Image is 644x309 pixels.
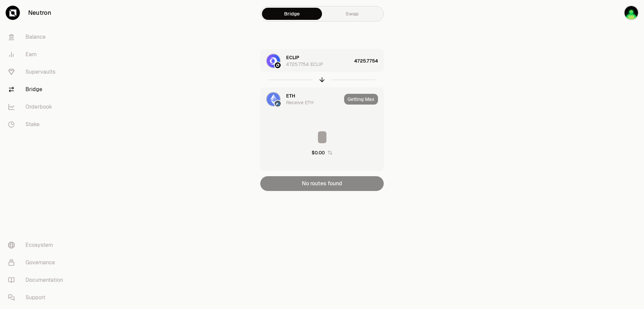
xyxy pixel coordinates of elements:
[275,101,281,107] img: Arbitrum Logo
[3,63,72,81] a: Supervaults
[3,254,72,271] a: Governance
[322,8,382,20] a: Swap
[3,98,72,116] a: Orderbook
[267,92,280,106] img: ETH Logo
[275,62,281,68] img: Neutron Logo
[624,5,639,20] img: Tkrf@22081968
[3,116,72,133] a: Stake
[312,149,325,156] div: $0.00
[261,49,352,72] div: ECLIP LogoNeutron LogoECLIP4725.7754 ECLIP
[286,92,295,99] div: ETH
[354,49,383,72] div: 4725.7754
[262,8,322,20] a: Bridge
[261,49,383,72] button: ECLIP LogoNeutron LogoECLIP4725.7754 ECLIP4725.7754
[286,99,314,106] div: Receive ETH
[3,289,72,306] a: Support
[312,149,333,156] button: $0.00
[3,46,72,63] a: Earn
[267,54,280,68] img: ECLIP Logo
[286,61,323,68] div: 4725.7754 ECLIP
[3,28,72,46] a: Balance
[261,88,341,111] div: ETH LogoArbitrum LogoETHReceive ETH
[3,81,72,98] a: Bridge
[3,271,72,289] a: Documentation
[286,54,299,61] div: ECLIP
[3,236,72,254] a: Ecosystem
